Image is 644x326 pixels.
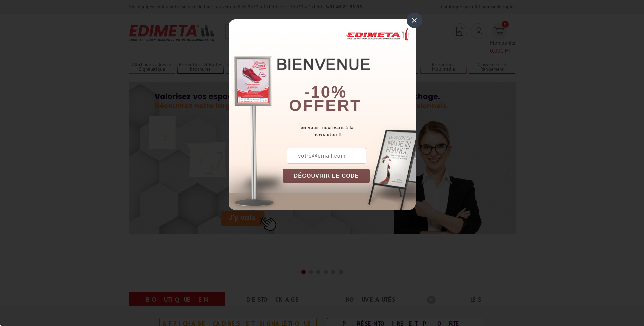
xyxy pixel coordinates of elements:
[287,148,366,164] input: votre@email.com
[304,83,347,101] b: -10%
[289,97,362,115] font: offert
[407,13,422,28] div: ×
[283,169,370,183] button: DÉCOUVRIR LE CODE
[283,124,416,138] div: en vous inscrivant à la newsletter !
